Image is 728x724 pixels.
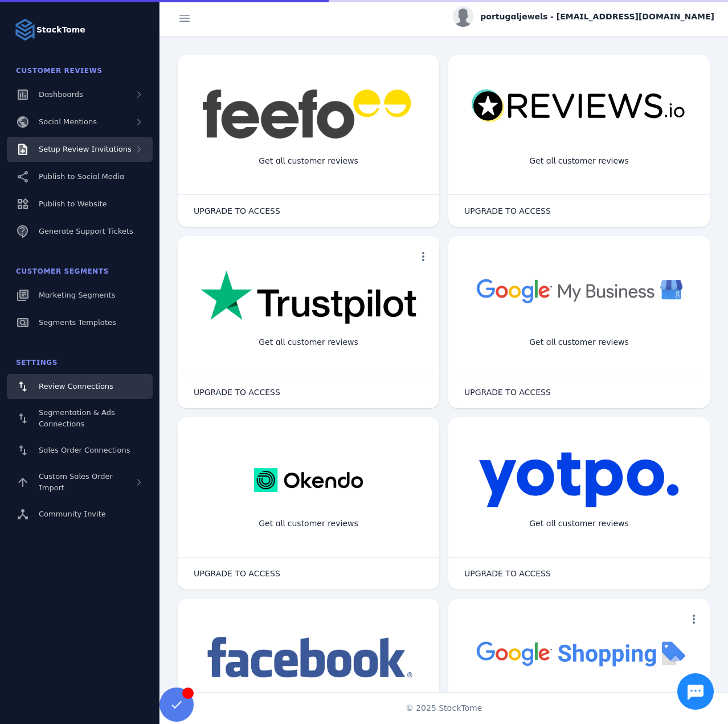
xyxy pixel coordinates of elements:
[520,146,638,176] div: Get all customer reviews
[39,472,113,492] span: Custom Sales Order Import
[39,510,106,518] span: Community Invite
[7,374,153,399] a: Review Connections
[16,359,58,367] span: Settings
[39,172,124,181] span: Publish to Social Media
[39,200,107,208] span: Publish to Website
[182,381,292,404] button: UPGRADE TO ACCESS
[7,310,153,335] a: Segments Templates
[194,207,280,215] span: UPGRADE TO ACCESS
[7,219,153,244] a: Generate Support Tickets
[36,24,85,36] strong: StackTome
[39,117,97,126] span: Social Mentions
[39,318,116,327] span: Segments Templates
[39,227,133,235] span: Generate Support Tickets
[39,382,113,391] span: Review Connections
[250,327,367,357] div: Get all customer reviews
[453,6,473,27] img: profile.jpg
[7,283,153,308] a: Marketing Segments
[182,562,292,585] button: UPGRADE TO ACCESS
[478,452,680,509] img: yotpo.png
[39,291,115,299] span: Marketing Segments
[7,502,153,527] a: Community Invite
[201,270,416,326] img: trustpilot.png
[471,633,687,673] img: googleshopping.png
[480,11,714,23] span: portugaljewels - [EMAIL_ADDRESS][DOMAIN_NAME]
[254,452,363,509] img: okendo.webp
[471,89,687,124] img: reviewsio.svg
[412,245,435,268] button: more
[16,67,103,75] span: Customer Reviews
[7,164,153,189] a: Publish to Social Media
[14,18,36,41] img: Logo image
[16,267,109,275] span: Customer Segments
[520,509,638,539] div: Get all customer reviews
[194,570,280,577] span: UPGRADE TO ACCESS
[464,388,551,396] span: UPGRADE TO ACCESS
[7,401,153,436] a: Segmentation & Ads Connections
[453,381,562,404] button: UPGRADE TO ACCESS
[471,270,687,311] img: googlebusiness.png
[250,146,367,176] div: Get all customer reviews
[406,702,482,714] span: © 2025 StackTome
[39,408,115,428] span: Segmentation & Ads Connections
[201,89,416,139] img: feefo.png
[464,570,551,577] span: UPGRADE TO ACCESS
[39,145,132,153] span: Setup Review Invitations
[194,388,280,396] span: UPGRADE TO ACCESS
[453,562,562,585] button: UPGRADE TO ACCESS
[201,633,416,684] img: facebook.png
[182,200,292,222] button: UPGRADE TO ACCESS
[682,608,705,631] button: more
[453,200,562,222] button: UPGRADE TO ACCESS
[7,192,153,217] a: Publish to Website
[39,446,130,454] span: Sales Order Connections
[250,509,367,539] div: Get all customer reviews
[512,690,646,720] div: Import Products from Google
[520,327,638,357] div: Get all customer reviews
[7,438,153,463] a: Sales Order Connections
[39,90,83,99] span: Dashboards
[453,6,714,27] button: portugaljewels - [EMAIL_ADDRESS][DOMAIN_NAME]
[464,207,551,215] span: UPGRADE TO ACCESS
